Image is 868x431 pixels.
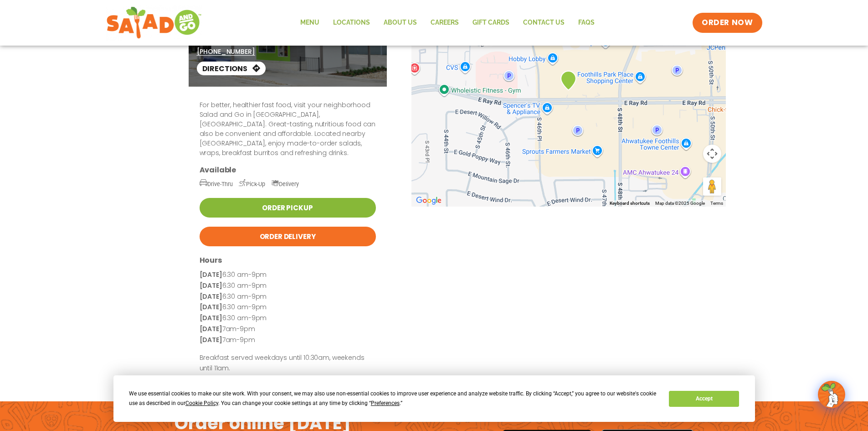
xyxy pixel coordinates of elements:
a: Order Delivery [200,227,376,246]
strong: [DATE] [200,335,222,344]
a: Directions [197,62,266,75]
span: Cookie Policy [185,400,218,406]
button: Accept [669,391,739,407]
span: Drive-Thru [200,181,233,187]
nav: Menu [293,12,601,33]
div: Cookie Consent Prompt [113,375,755,422]
strong: [DATE] [200,302,222,312]
a: Contact Us [516,12,571,33]
a: GIFT CARDS [466,12,516,33]
a: Order Pickup [200,198,376,218]
h3: Available [200,165,376,175]
span: Preferences [371,400,400,406]
strong: [DATE] [200,292,222,301]
p: For better, healthier fast food, visit your neighborhood Salad and Go in [GEOGRAPHIC_DATA], [GEOG... [200,100,376,158]
button: Map camera controls [703,145,721,163]
p: 7am-9pm [200,335,376,346]
p: 6:30 am-9pm [200,270,376,280]
p: Breakfast served weekdays until 10:30am, weekends until 11am. [200,353,376,374]
p: 6:30 am-9pm [200,291,376,302]
span: Delivery [271,181,299,187]
a: [PHONE_NUMBER] [197,47,255,57]
a: Terms (opens in new tab) [710,201,723,206]
a: Menu [293,12,326,33]
p: 6:30 am-9pm [200,280,376,291]
a: Careers [424,12,466,33]
strong: [DATE] [200,281,222,290]
a: FAQs [571,12,601,33]
span: ORDER NOW [702,17,753,28]
a: ORDER NOW [693,13,762,33]
strong: [DATE] [200,313,222,322]
a: Locations [326,12,377,33]
div: We use essential cookies to make our site work. With your consent, we may also use non-essential ... [129,389,658,408]
p: 7am-9pm [200,324,376,335]
h3: Hours [200,255,376,265]
button: Drag Pegman onto the map to open Street View [703,177,721,196]
strong: [DATE] [200,324,222,333]
p: 6:30 am-9pm [200,302,376,313]
img: wpChatIcon [819,382,844,407]
img: new-SAG-logo-768×292 [106,5,202,41]
span: Pick-Up [239,181,265,187]
p: 6:30 am-9pm [200,313,376,324]
strong: [DATE] [200,270,222,279]
a: About Us [377,12,424,33]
